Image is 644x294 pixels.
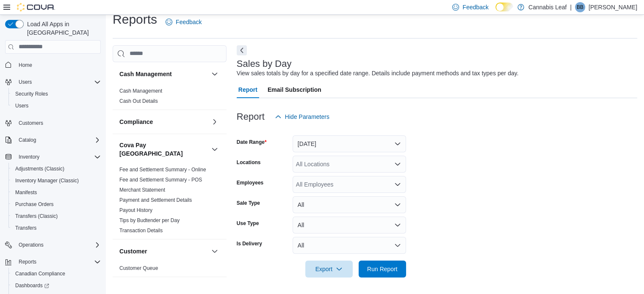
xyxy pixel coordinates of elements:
[310,261,348,278] span: Export
[394,181,401,188] button: Open list of options
[238,81,257,98] span: Report
[113,165,227,239] div: Cova Pay [GEOGRAPHIC_DATA]
[15,118,47,128] a: Customers
[8,175,104,187] button: Inventory Manager (Classic)
[15,165,64,172] span: Adjustments (Classic)
[119,98,158,104] span: Cash Out Details
[271,108,333,125] button: Hide Parameters
[12,89,51,99] a: Security Roles
[577,2,583,12] span: BB
[12,176,82,186] a: Inventory Manager (Classic)
[15,152,43,162] button: Inventory
[12,280,53,291] a: Dashboards
[15,257,40,267] button: Reports
[8,280,104,291] a: Dashboards
[15,213,58,220] span: Transfers (Classic)
[12,223,101,233] span: Transfers
[528,2,567,12] p: Cannabis Leaf
[15,77,101,87] span: Users
[15,225,36,231] span: Transfers
[12,164,101,174] span: Adjustments (Classic)
[495,3,513,11] input: Dark Mode
[394,161,401,168] button: Open list of options
[162,14,205,30] a: Feedback
[113,11,157,28] h1: Reports
[15,270,65,277] span: Canadian Compliance
[12,211,61,221] a: Transfers (Classic)
[268,81,321,98] span: Email Subscription
[15,240,101,250] span: Operations
[19,137,36,143] span: Catalog
[2,151,104,163] button: Inventory
[119,217,180,223] a: Tips by Budtender per Day
[305,261,353,278] button: Export
[12,211,101,221] span: Transfers (Classic)
[237,45,247,55] button: Next
[2,76,104,88] button: Users
[119,228,163,234] a: Transaction Details
[17,3,55,11] img: Cova
[12,269,101,279] span: Canadian Compliance
[2,134,104,146] button: Catalog
[462,3,488,11] span: Feedback
[8,222,104,234] button: Transfers
[24,20,101,37] span: Load All Apps in [GEOGRAPHIC_DATA]
[293,135,406,152] button: [DATE]
[15,135,101,145] span: Catalog
[15,152,101,162] span: Inventory
[15,282,49,289] span: Dashboards
[237,139,267,146] label: Date Range
[12,101,32,111] a: Users
[119,141,208,158] button: Cova Pay [GEOGRAPHIC_DATA]
[15,257,101,267] span: Reports
[575,2,585,12] div: Bobby Bassi
[12,223,40,233] a: Transfers
[12,269,69,279] a: Canadian Compliance
[176,18,202,26] span: Feedback
[119,187,165,193] span: Merchant Statement
[19,79,32,85] span: Users
[113,263,227,277] div: Customer
[119,187,165,193] a: Merchant Statement
[15,240,47,250] button: Operations
[237,200,260,206] label: Sale Type
[119,265,158,271] a: Customer Queue
[119,167,206,173] a: Fee and Settlement Summary - Online
[293,217,406,234] button: All
[119,265,158,272] span: Customer Queue
[237,112,265,122] h3: Report
[19,154,39,160] span: Inventory
[237,179,263,186] label: Employees
[2,59,104,71] button: Home
[119,177,202,183] a: Fee and Settlement Summary - POS
[8,163,104,175] button: Adjustments (Classic)
[237,220,259,227] label: Use Type
[12,199,101,209] span: Purchase Orders
[2,239,104,251] button: Operations
[119,197,192,203] span: Payment and Settlement Details
[570,2,572,12] p: |
[15,118,101,128] span: Customers
[8,88,104,100] button: Security Roles
[359,261,406,278] button: Run Report
[19,62,32,69] span: Home
[8,100,104,112] button: Users
[12,187,101,198] span: Manifests
[119,197,192,203] a: Payment and Settlement Details
[12,176,101,186] span: Inventory Manager (Classic)
[12,164,68,174] a: Adjustments (Classic)
[119,118,208,126] button: Compliance
[119,70,172,78] h3: Cash Management
[15,60,101,70] span: Home
[119,207,152,214] span: Payout History
[119,247,208,256] button: Customer
[19,242,44,248] span: Operations
[210,246,220,256] button: Customer
[285,113,329,121] span: Hide Parameters
[15,201,54,208] span: Purchase Orders
[237,240,262,247] label: Is Delivery
[293,237,406,254] button: All
[15,77,35,87] button: Users
[119,88,162,94] a: Cash Management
